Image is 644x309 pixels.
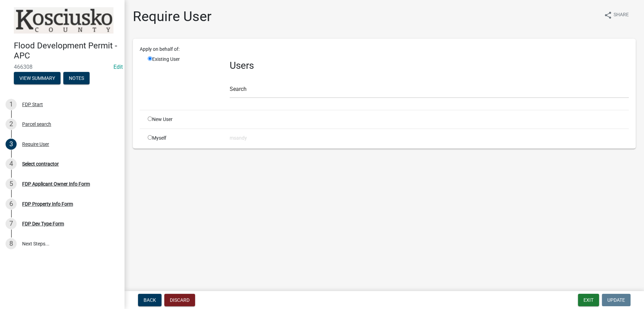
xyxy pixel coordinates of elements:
button: View Summary [14,72,61,84]
div: FDP Property Info Form [22,202,73,206]
h1: Require User [133,8,212,25]
button: Discard [164,294,195,306]
button: shareShare [598,8,634,22]
h3: Users [230,60,629,72]
wm-modal-confirm: Edit Application Number [113,64,123,70]
button: Notes [63,72,90,84]
div: 1 [6,99,17,110]
div: Select contractor [22,161,59,166]
span: Update [607,297,625,303]
div: Parcel search [22,122,51,127]
div: Require User [22,142,49,147]
div: FDP Dev Type Form [22,221,64,226]
button: Exit [578,294,599,306]
div: 3 [6,139,17,150]
div: 6 [6,198,17,209]
div: New User [142,116,224,123]
div: 2 [6,119,17,130]
wm-modal-confirm: Notes [63,76,90,81]
div: FDP Start [22,102,43,107]
span: 466308 [14,64,111,70]
button: Update [602,294,631,306]
div: Apply on behalf of: [135,46,634,53]
div: 8 [6,238,17,249]
div: 5 [6,178,17,189]
a: Edit [113,64,123,70]
span: Back [144,297,156,303]
div: FDP Applicant Owner Info Form [22,181,90,186]
div: Myself [142,134,224,142]
button: Back [138,294,162,306]
img: Kosciusko County, Indiana [14,7,113,34]
i: share [604,11,612,19]
span: Share [614,11,629,19]
h4: Flood Development Permit - APC [14,41,119,61]
div: 7 [6,218,17,229]
wm-modal-confirm: Summary [14,76,61,81]
div: 4 [6,158,17,169]
div: Existing User [142,56,224,104]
